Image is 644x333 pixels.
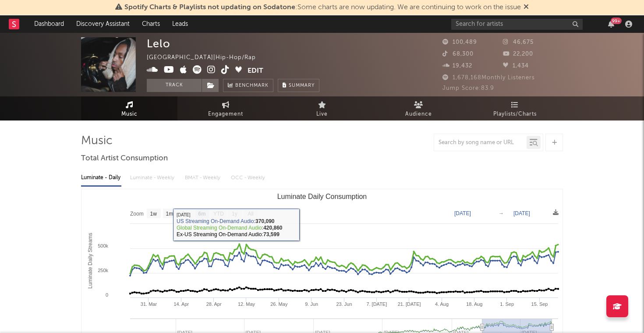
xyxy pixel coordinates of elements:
button: Edit [248,65,263,76]
button: Track [147,79,202,92]
text: 250k [98,268,108,273]
span: Summary [289,83,315,88]
text: 31. Mar [141,301,157,307]
text: Zoom [130,211,144,217]
text: YTD [213,211,224,217]
a: Playlists/Charts [467,96,563,120]
span: Live [316,109,328,120]
text: 1y [232,211,237,217]
button: Summary [278,79,319,92]
text: 26. May [270,301,288,307]
span: : Some charts are now updating. We are continuing to work on the issue [124,4,521,11]
span: 1,678,168 Monthly Listeners [442,75,535,81]
span: Spotify Charts & Playlists not updating on Sodatone [124,4,295,11]
span: Audience [405,109,432,120]
span: 19,432 [442,63,472,69]
text: 23. Jun [336,301,352,307]
text: 500k [98,243,108,248]
text: 1m [166,211,173,217]
text: 3m [182,211,190,217]
span: 68,300 [442,51,474,57]
div: [GEOGRAPHIC_DATA] | Hip-Hop/Rap [147,53,266,63]
span: Jump Score: 83.9 [442,85,494,91]
text: 1. Sep [500,301,514,307]
text: 14. Apr [173,301,189,307]
a: Music [81,96,177,120]
a: Discovery Assistant [70,15,136,33]
span: Total Artist Consumption [81,153,168,164]
text: 7. [DATE] [366,301,387,307]
a: Dashboard [28,15,70,33]
text: 6m [198,211,205,217]
button: 99+ [608,21,614,28]
text: 28. Apr [206,301,222,307]
span: 46,675 [503,39,534,45]
text: → [499,210,504,216]
input: Search for artists [451,19,583,30]
text: 4. Aug [435,301,449,307]
text: 15. Sep [531,301,548,307]
input: Search by song name or URL [434,139,527,146]
span: 100,489 [442,39,477,45]
span: Benchmark [235,81,269,91]
span: Music [121,109,138,120]
span: 22,200 [503,51,533,57]
a: Leads [166,15,194,33]
text: Luminate Daily Streams [87,233,93,288]
span: 1,434 [503,63,529,69]
text: 12. May [238,301,255,307]
a: Live [274,96,370,120]
a: Charts [136,15,166,33]
text: 1w [150,211,157,217]
text: [DATE] [513,210,530,216]
text: 18. Aug [466,301,482,307]
a: Audience [370,96,467,120]
text: [DATE] [454,210,471,216]
a: Engagement [177,96,274,120]
text: 9. Jun [305,301,318,307]
span: Engagement [208,109,243,120]
text: 21. [DATE] [398,301,421,307]
div: Luminate - Daily [81,170,121,185]
a: Benchmark [223,79,273,92]
text: All [248,211,253,217]
div: 99 + [611,18,622,24]
div: Lelo [147,37,170,50]
span: Dismiss [524,4,529,11]
text: Luminate Daily Consumption [277,193,367,200]
span: Playlists/Charts [493,109,537,120]
text: 0 [106,292,108,298]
